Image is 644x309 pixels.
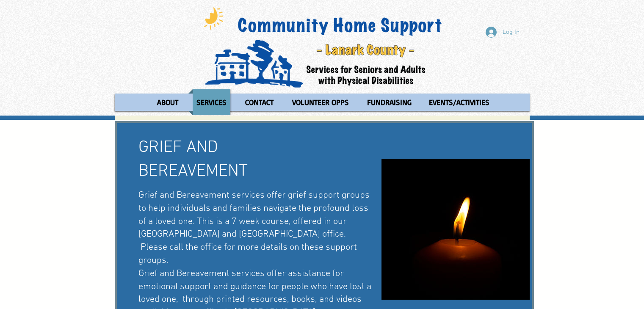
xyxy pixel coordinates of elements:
[193,89,230,115] p: SERVICES
[149,89,186,115] a: ABOUT
[115,89,530,115] nav: Site
[284,89,357,115] a: VOLUNTEER OPPS
[425,89,493,115] p: EVENTS/ACTIVITIES
[188,89,235,115] a: SERVICES
[359,89,419,115] a: FUNDRAISING
[480,24,525,40] button: Log In
[421,89,498,115] a: EVENTS/ACTIVITIES
[241,89,277,115] p: CONTACT
[288,89,353,115] p: VOLUNTEER OPPS
[237,89,282,115] a: CONTACT
[138,138,248,182] span: GRIEF AND BEREAVEMENT
[363,89,415,115] p: FUNDRAISING
[153,89,182,115] p: ABOUT
[500,28,522,37] span: Log In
